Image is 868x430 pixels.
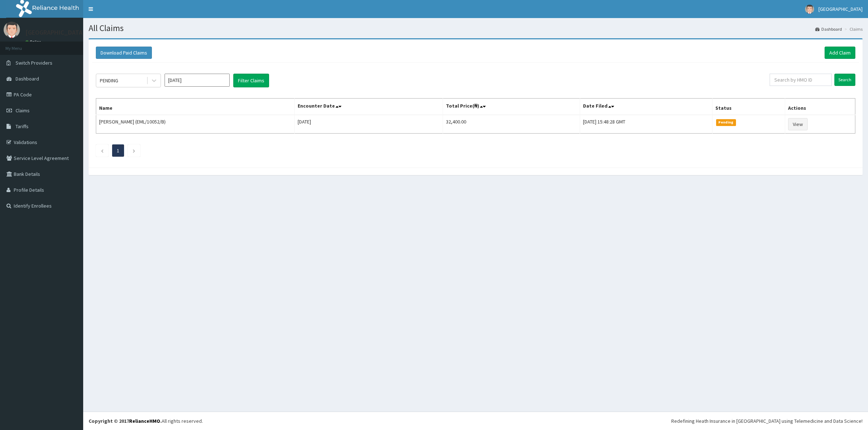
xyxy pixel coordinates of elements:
a: Previous page [101,147,104,154]
button: Filter Claims [233,74,269,87]
td: [PERSON_NAME] (EML/10052/B) [96,115,295,134]
td: [DATE] [294,115,443,134]
a: Add Claim [825,47,855,59]
span: Tariffs [16,123,29,130]
input: Search by HMO ID [770,74,832,86]
th: Date Filed [580,99,712,115]
th: Name [96,99,295,115]
a: View [788,118,808,130]
img: User Image [805,5,814,14]
span: Pending [716,119,736,126]
a: Online [25,39,43,44]
li: Claims [843,26,863,32]
input: Select Month and Year [165,74,230,87]
button: Download Paid Claims [96,47,152,59]
div: PENDING [100,77,118,84]
td: 32,400.00 [443,115,580,134]
th: Total Price(₦) [443,99,580,115]
strong: Copyright © 2017 . [89,418,162,424]
h1: All Claims [89,23,863,33]
a: Dashboard [815,26,842,32]
span: Claims [16,107,30,114]
a: Next page [132,147,136,154]
th: Actions [785,99,855,115]
footer: All rights reserved. [83,412,868,430]
input: Search [834,74,855,86]
div: Redefining Heath Insurance in [GEOGRAPHIC_DATA] using Telemedicine and Data Science! [671,417,863,425]
p: [GEOGRAPHIC_DATA] [25,29,85,36]
th: Status [712,99,785,115]
img: User Image [4,22,20,38]
span: [GEOGRAPHIC_DATA] [818,6,863,12]
th: Encounter Date [294,99,443,115]
a: RelianceHMO [129,418,160,424]
td: [DATE] 15:48:28 GMT [580,115,712,134]
span: Switch Providers [16,60,52,66]
a: Page 1 is your current page [117,147,119,154]
span: Dashboard [16,75,39,82]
